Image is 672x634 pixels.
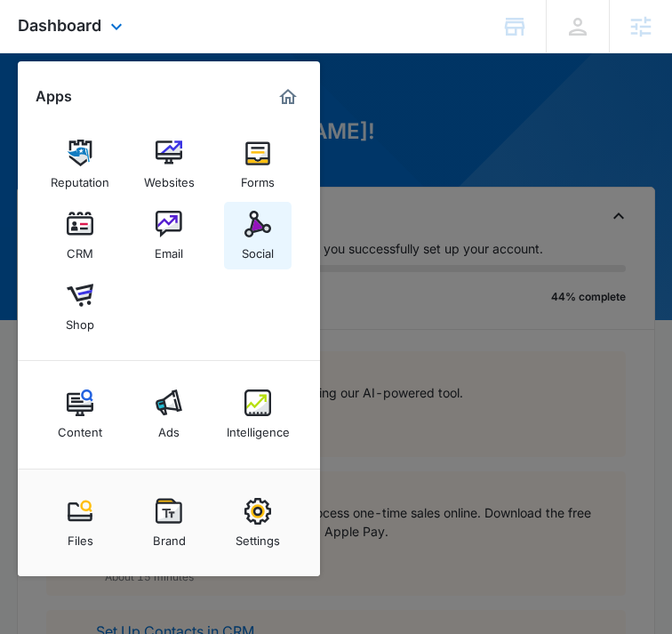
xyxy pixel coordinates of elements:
[46,46,196,60] div: Domain: [DOMAIN_NAME]
[46,489,114,557] a: Files
[36,88,72,105] h2: Apps
[135,131,203,198] a: Websites
[153,525,186,548] div: Brand
[135,489,203,557] a: Brand
[28,28,43,43] img: logo_orange.svg
[51,166,109,189] div: Reputation
[28,46,43,60] img: website_grey.svg
[48,103,62,117] img: tab_domain_overview_orange.svg
[144,166,195,189] div: Websites
[46,273,114,341] a: Shop
[155,237,183,261] div: Email
[224,381,292,448] a: Intelligence
[135,381,203,448] a: Ads
[18,16,101,35] span: Dashboard
[46,381,114,448] a: Content
[224,131,292,198] a: Forms
[274,83,302,111] a: Marketing 360® Dashboard
[46,202,114,269] a: CRM
[227,416,290,439] div: Intelligence
[68,105,159,116] div: Domain Overview
[58,416,102,439] div: Content
[158,416,180,439] div: Ads
[242,237,274,261] div: Social
[196,105,300,116] div: Keywords by Traffic
[224,489,292,557] a: Settings
[241,166,275,189] div: Forms
[67,237,93,261] div: CRM
[46,131,114,198] a: Reputation
[50,28,87,43] div: v 4.0.25
[135,202,203,269] a: Email
[224,202,292,269] a: Social
[68,525,93,548] div: Files
[66,309,94,332] div: Shop
[236,525,280,548] div: Settings
[177,103,191,117] img: tab_keywords_by_traffic_grey.svg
